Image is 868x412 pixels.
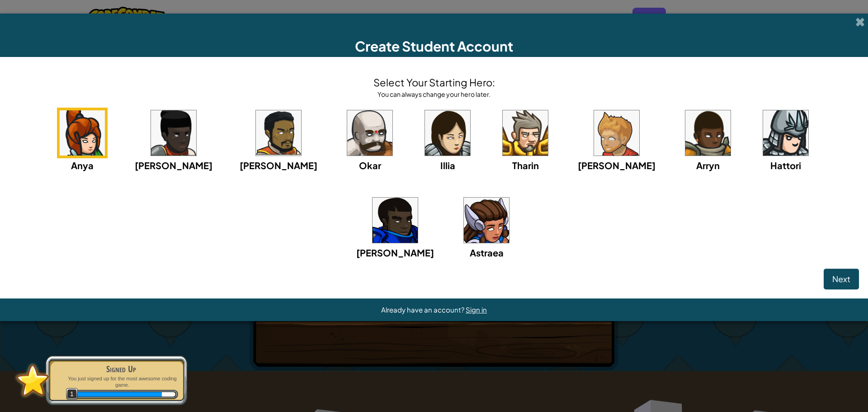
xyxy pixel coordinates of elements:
[594,110,639,156] img: portrait.png
[64,363,178,375] div: Signed Up
[763,110,808,156] img: portrait.png
[373,198,418,243] img: portrait.png
[381,305,466,314] span: Already have an account?
[464,198,509,243] img: portrait.png
[425,110,470,156] img: portrait.png
[12,360,53,400] img: default.png
[135,160,212,171] span: [PERSON_NAME]
[151,110,196,156] img: portrait.png
[685,110,731,156] img: portrait.png
[64,375,178,388] p: You just signed up for the most awesome coding game.
[824,269,859,289] button: Next
[240,160,317,171] span: [PERSON_NAME]
[512,160,539,171] span: Tharin
[373,75,495,90] h4: Select Your Starting Hero:
[66,388,78,400] span: 1
[470,247,504,258] span: Astraea
[440,160,455,171] span: Illia
[466,305,487,314] a: Sign in
[503,110,548,156] img: portrait.png
[832,274,850,284] span: Next
[347,110,392,156] img: portrait.png
[359,160,381,171] span: Okar
[355,38,513,55] span: Create Student Account
[71,160,94,171] span: Anya
[578,160,656,171] span: [PERSON_NAME]
[696,160,720,171] span: Arryn
[60,110,105,156] img: portrait.png
[256,110,301,156] img: portrait.png
[356,247,434,258] span: [PERSON_NAME]
[373,90,495,99] div: You can always change your hero later.
[770,160,801,171] span: Hattori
